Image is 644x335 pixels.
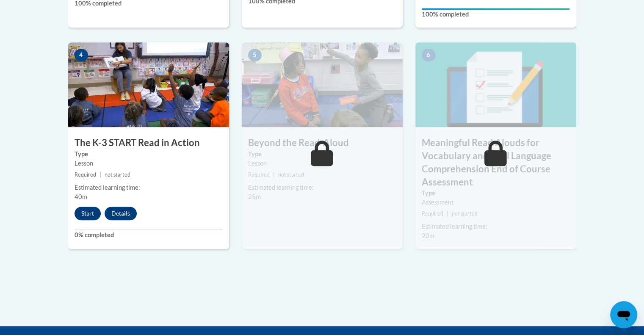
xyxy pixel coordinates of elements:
button: Start [75,207,101,220]
label: Type [248,150,396,159]
img: Course Image [68,42,229,127]
h3: Beyond the Read-Aloud [242,136,403,150]
span: not started [278,172,304,178]
button: Details [105,207,137,220]
div: Lesson [75,159,223,168]
span: not started [452,210,478,217]
div: Estimated learning time: [422,222,570,231]
span: Required [75,172,96,178]
div: Lesson [248,159,396,168]
label: 100% completed [422,10,570,19]
span: Required [422,210,443,217]
span: 40m [75,193,87,200]
div: Your progress [422,8,570,10]
label: 0% completed [75,230,223,240]
label: Type [422,188,570,198]
div: Estimated learning time: [248,183,396,192]
div: Estimated learning time: [75,183,223,192]
span: | [273,172,275,178]
img: Course Image [242,42,403,127]
span: 5 [248,49,262,61]
span: not started [105,172,130,178]
h3: The K-3 START Read in Action [68,136,229,150]
iframe: Button to launch messaging window [610,301,637,328]
img: Course Image [415,42,576,127]
span: 6 [422,49,435,61]
span: | [447,210,448,217]
span: Required [248,172,270,178]
span: 20m [422,232,434,239]
label: Type [75,150,223,159]
h3: Meaningful Read Alouds for Vocabulary and Oral Language Comprehension End of Course Assessment [415,136,576,188]
div: Assessment [422,198,570,207]
span: | [100,172,101,178]
span: 4 [75,49,88,61]
span: 25m [248,193,261,200]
